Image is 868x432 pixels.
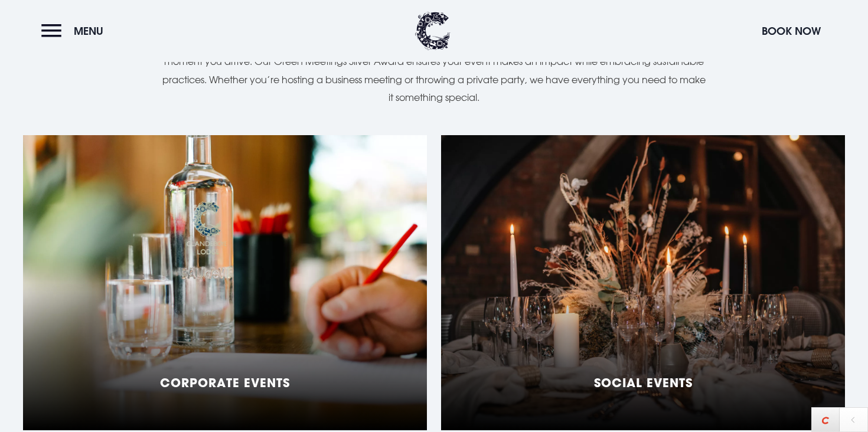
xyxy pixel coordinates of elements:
img: Yii [817,411,834,429]
a: Social Events [441,135,845,430]
img: Clandeboye Lodge [415,12,451,50]
span: Menu [74,24,103,38]
button: Menu [41,18,109,44]
h5: Social Events [594,375,693,390]
a: Corporate Events [23,135,427,430]
h5: Corporate Events [160,375,290,390]
button: Book Now [756,18,827,44]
